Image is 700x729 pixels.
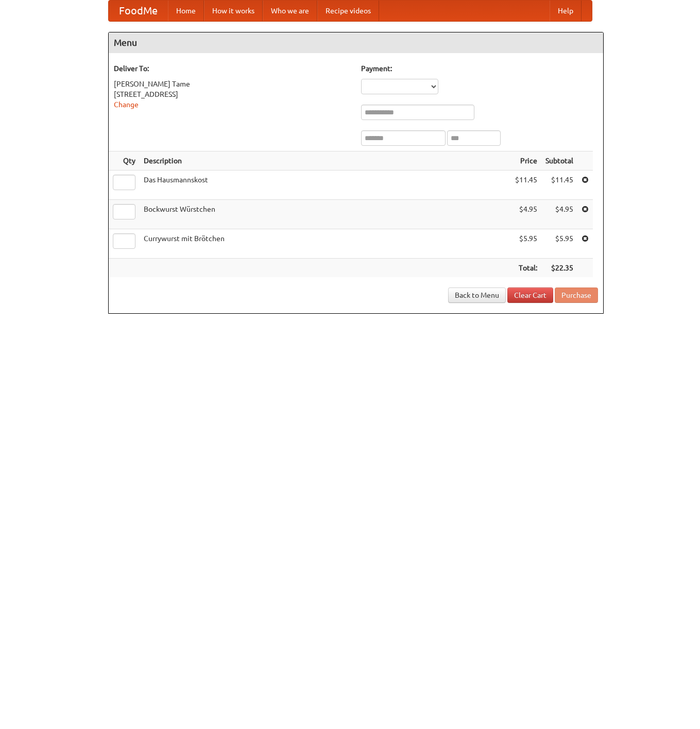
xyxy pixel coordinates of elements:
[361,63,598,74] h5: Payment:
[114,63,351,74] h5: Deliver To:
[511,259,541,278] th: Total:
[507,287,553,303] a: Clear Cart
[511,171,541,200] td: $11.45
[114,79,351,89] div: [PERSON_NAME] Tame
[541,171,577,200] td: $11.45
[511,200,541,229] td: $4.95
[541,151,577,171] th: Subtotal
[140,229,511,259] td: Currywurst mit Brötchen
[511,151,541,171] th: Price
[541,200,577,229] td: $4.95
[204,1,263,21] a: How it works
[317,1,379,21] a: Recipe videos
[448,287,506,303] a: Back to Menu
[140,200,511,229] td: Bockwurst Würstchen
[263,1,317,21] a: Who we are
[109,151,140,171] th: Qty
[109,1,168,21] a: FoodMe
[140,171,511,200] td: Das Hausmannskost
[550,1,582,21] a: Help
[541,229,577,259] td: $5.95
[114,89,351,99] div: [STREET_ADDRESS]
[168,1,204,21] a: Home
[109,32,603,53] h4: Menu
[541,259,577,278] th: $22.35
[140,151,511,171] th: Description
[555,287,598,303] button: Purchase
[114,100,139,109] a: Change
[511,229,541,259] td: $5.95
